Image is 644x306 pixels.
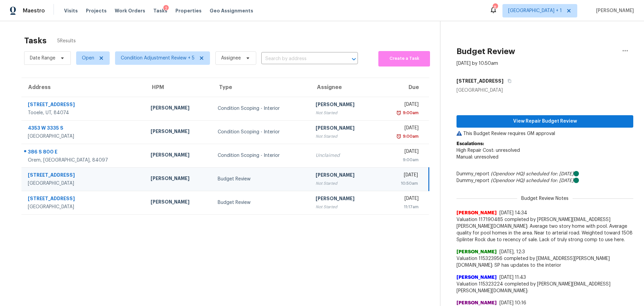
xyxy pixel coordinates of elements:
span: [PERSON_NAME] [457,274,497,281]
div: [DATE] by 10:50am [457,60,498,67]
div: [PERSON_NAME] [316,101,372,110]
th: Type [212,78,311,97]
input: Search by address [261,54,339,64]
span: Condition Adjustment Review + 5 [121,55,195,61]
div: [PERSON_NAME] [151,151,207,160]
span: Work Orders [115,7,145,14]
div: Budget Review [218,176,305,182]
span: [DATE], 12:3 [499,250,525,254]
div: 11:17am [383,204,419,210]
button: Open [349,54,359,64]
i: (Opendoor HQ) [491,172,525,176]
span: Budget Review Notes [517,195,573,202]
span: Properties [175,7,202,14]
div: 4353 W 3335 S [28,125,140,133]
div: [PERSON_NAME] [151,104,207,113]
img: Overdue Alarm Icon [396,133,401,140]
span: Maestro [23,7,45,14]
th: Address [21,78,145,97]
button: Copy Address [503,75,513,87]
span: Valuation 115323956 completed by [EMAIL_ADDRESS][PERSON_NAME][DOMAIN_NAME]: SP has updates to the... [457,255,633,269]
div: Unclaimed [316,152,372,159]
span: Date Range [30,55,55,61]
span: [PERSON_NAME] [457,210,497,216]
th: Due [377,78,429,97]
div: 8 [493,4,497,11]
span: Create a Task [382,55,427,62]
div: [PERSON_NAME] [316,125,372,133]
div: Condition Scoping - Interior [218,105,305,112]
div: Not Started [316,133,372,140]
div: Budget Review [218,199,305,206]
div: [GEOGRAPHIC_DATA] [28,180,140,187]
span: Valuation 117190485 completed by [PERSON_NAME][EMAIL_ADDRESS][PERSON_NAME][DOMAIN_NAME]: Average ... [457,216,633,243]
span: Geo Assignments [210,7,253,14]
div: Tooele, UT, 84074 [28,110,140,116]
div: Orem, [GEOGRAPHIC_DATA], 84097 [28,157,140,164]
span: [PERSON_NAME] [457,249,497,255]
div: Dummy_report [457,171,633,177]
span: Valuation 115323224 completed by [PERSON_NAME][EMAIL_ADDRESS][PERSON_NAME][DOMAIN_NAME]: [457,281,633,294]
div: [DATE] [383,195,419,204]
div: [GEOGRAPHIC_DATA] [28,133,140,140]
th: Assignee [310,78,377,97]
div: Not Started [316,110,372,116]
div: [DATE] [383,172,418,180]
div: 10:50am [383,180,418,187]
span: [DATE] 11:43 [499,275,526,280]
div: [GEOGRAPHIC_DATA] [28,204,140,210]
span: Projects [86,7,107,14]
div: Not Started [316,204,372,210]
span: High Repair Cost: unresolved [457,148,520,153]
div: [PERSON_NAME] [316,172,372,180]
div: [PERSON_NAME] [316,195,372,204]
span: 5 Results [57,38,76,44]
div: Condition Scoping - Interior [218,152,305,159]
div: [STREET_ADDRESS] [28,172,140,180]
div: Condition Scoping - Interior [218,129,305,135]
div: [PERSON_NAME] [151,175,207,183]
div: 9:00am [401,110,419,116]
span: Open [82,55,94,61]
img: Overdue Alarm Icon [396,110,401,116]
b: Escalations: [457,141,484,146]
div: [DATE] [383,125,419,133]
i: scheduled for: [DATE] [526,178,574,183]
span: [GEOGRAPHIC_DATA] + 1 [508,7,562,14]
div: 386 S 800 E [28,148,140,157]
div: 9:00am [383,157,419,163]
div: [GEOGRAPHIC_DATA] [457,87,633,94]
span: Manual: unresolved [457,155,498,160]
h2: Budget Review [457,48,515,55]
span: View Repair Budget Review [462,117,628,126]
span: Assignee [221,55,241,61]
div: [STREET_ADDRESS] [28,195,140,204]
span: Visits [64,7,78,14]
h2: Tasks [24,37,47,44]
div: 2 [163,5,169,12]
div: [STREET_ADDRESS] [28,101,140,110]
div: Dummy_report [457,177,633,184]
th: HPM [145,78,212,97]
button: View Repair Budget Review [457,115,633,128]
div: [PERSON_NAME] [151,128,207,136]
i: (Opendoor HQ) [491,178,525,183]
p: This Budget Review requires GM approval [457,130,633,137]
div: 9:00am [401,133,419,140]
div: Not Started [316,180,372,187]
div: [DATE] [383,148,419,157]
span: Tasks [153,8,167,13]
h5: [STREET_ADDRESS] [457,78,503,84]
div: [DATE] [383,101,419,110]
span: [DATE] 10:16 [499,301,526,305]
span: [PERSON_NAME] [593,7,634,14]
i: scheduled for: [DATE] [526,172,574,176]
div: [PERSON_NAME] [151,199,207,207]
span: [DATE] 14:34 [499,211,527,215]
button: Create a Task [378,51,430,67]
